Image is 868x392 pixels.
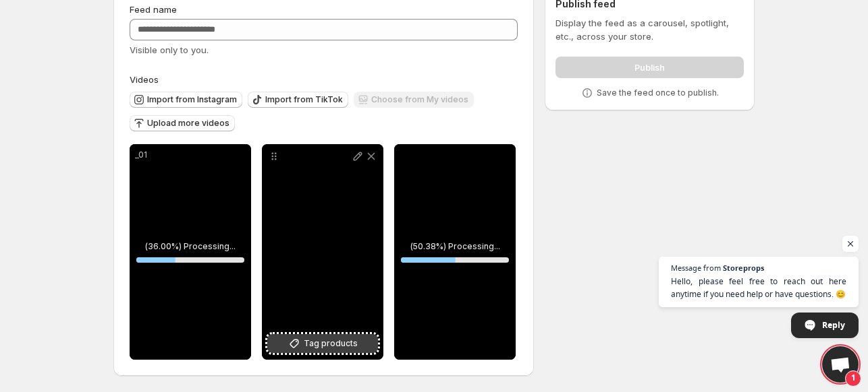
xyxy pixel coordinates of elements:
[267,334,378,353] button: Tag products
[671,264,721,271] span: Message from
[822,346,859,383] div: Open chat
[130,4,177,15] span: Feed name
[555,16,744,43] p: Display the feed as a carousel, spotlight, etc., across your store.
[130,92,242,108] button: Import from Instagram
[723,264,764,271] span: Storeprops
[147,118,229,129] span: Upload more videos
[147,94,237,105] span: Import from Instagram
[822,313,845,337] span: Reply
[262,144,383,360] div: Tag products
[130,115,235,131] button: Upload more videos
[248,92,348,108] button: Import from TikTok
[265,94,343,105] span: Import from TikTok
[597,88,719,98] p: Save the feed once to publish.
[304,337,358,350] span: Tag products
[130,144,251,360] div: _01(36.00%) Processing...36%
[130,44,209,55] span: Visible only to you.
[845,370,861,387] span: 1
[671,275,846,300] span: Hello, please feel free to reach out here anytime if you need help or have questions. 😊
[135,150,246,160] p: _01
[130,74,159,85] span: Videos
[394,144,516,360] div: (50.38%) Processing...50.38234565218077%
